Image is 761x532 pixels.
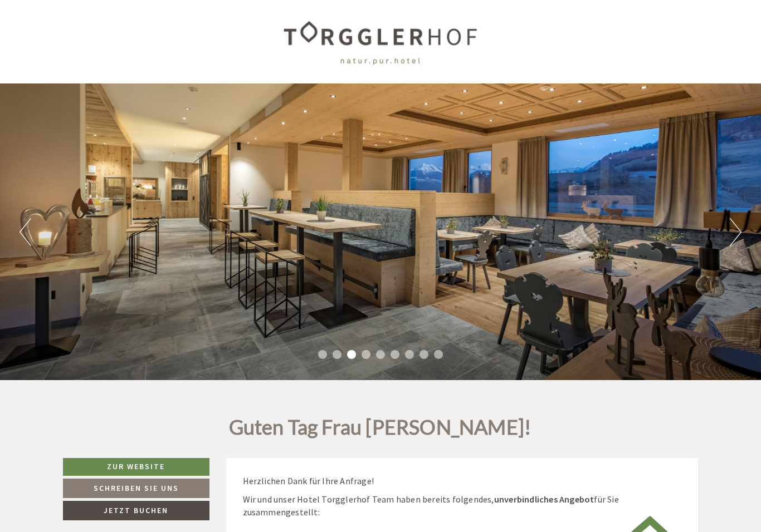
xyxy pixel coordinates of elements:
a: Schreiben Sie uns [63,479,209,498]
button: Senden [372,293,439,313]
small: 17:29 [17,55,177,62]
strong: unverbindliches Angebot [494,494,594,505]
div: [GEOGRAPHIC_DATA] [17,33,177,42]
div: [DATE] [199,9,240,28]
a: Jetzt buchen [63,501,209,520]
p: Wir und unser Hotel Torgglerhof Team haben bereits folgendes, für Sie zusammengestellt: [243,493,682,519]
a: Zur Website [63,458,209,476]
p: Herzlichen Dank für Ihre Anfrage! [243,475,682,487]
h1: Guten Tag Frau [PERSON_NAME]! [229,416,531,444]
div: Guten Tag, wie können wir Ihnen helfen? [9,31,182,65]
button: Previous [19,218,31,246]
button: Next [730,218,742,246]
